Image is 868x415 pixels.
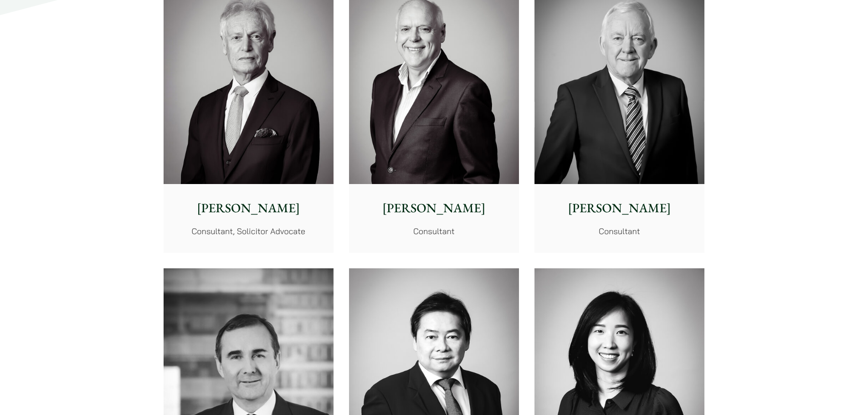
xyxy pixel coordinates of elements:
p: Consultant [542,225,697,237]
p: [PERSON_NAME] [542,199,697,218]
p: Consultant [356,225,512,237]
p: Consultant, Solicitor Advocate [171,225,326,237]
p: [PERSON_NAME] [356,199,512,218]
p: [PERSON_NAME] [171,199,326,218]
